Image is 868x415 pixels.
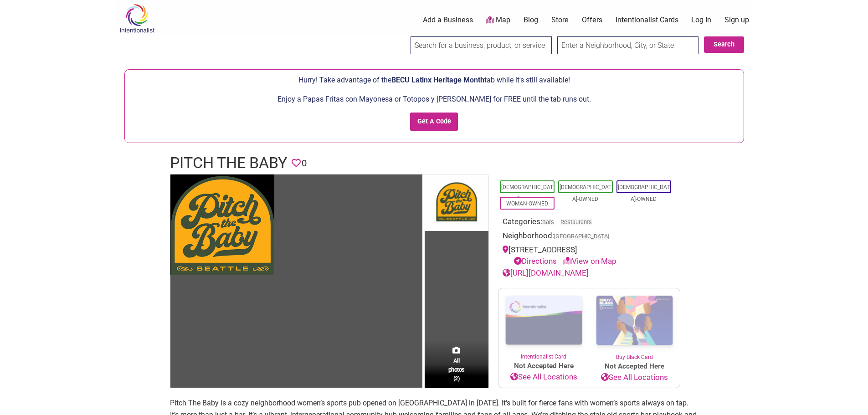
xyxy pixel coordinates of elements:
p: Enjoy a Papas Fritas con Mayonesa or Totopos y [PERSON_NAME] for FREE until the tab runs out. [129,93,739,105]
a: [DEMOGRAPHIC_DATA]-Owned [501,184,553,202]
a: Bars [542,219,554,225]
input: Search for a business, product, or service [411,36,552,54]
input: Enter a Neighborhood, City, or State [557,36,699,54]
a: Intentionalist Card [498,288,589,361]
a: Directions [514,256,557,266]
a: Blog [524,15,538,25]
input: Get A Code [410,113,458,131]
a: Map [486,15,510,26]
img: Buy Black Card [589,288,680,353]
span: Not Accepted Here [589,361,680,372]
div: Neighborhood: [503,230,676,244]
div: [STREET_ADDRESS] [503,244,676,267]
img: Intentionalist Card [498,288,589,353]
a: Log In [691,15,711,25]
span: [GEOGRAPHIC_DATA] [554,234,609,240]
span: 0 [302,156,307,170]
a: Buy Black Card [589,288,680,361]
div: Categories: [503,216,676,230]
a: Restaurants [560,219,592,225]
span: You must be logged in to save favorites. [292,156,301,170]
a: Sign up [724,15,749,25]
a: View on Map [563,256,616,266]
img: Pitch the Baby [170,174,274,275]
a: See All Locations [589,372,680,384]
p: Hurry! Take advantage of the tab while it's still available! [129,74,739,86]
a: Add a Business [423,15,473,25]
a: Intentionalist Cards [616,15,678,25]
a: Offers [582,15,602,25]
a: [URL][DOMAIN_NAME] [503,268,589,277]
img: Intentionalist [115,4,159,33]
h1: Pitch The Baby [170,152,287,174]
span: All photos (2) [448,356,465,382]
a: [DEMOGRAPHIC_DATA]-Owned [618,184,670,202]
span: BECU Latinx Heritage Month [391,76,484,84]
a: Store [551,15,569,25]
a: [DEMOGRAPHIC_DATA]-Owned [560,184,611,202]
button: Search [704,36,744,53]
a: See All Locations [498,371,589,383]
span: Not Accepted Here [498,361,589,371]
a: Woman-Owned [506,200,548,207]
